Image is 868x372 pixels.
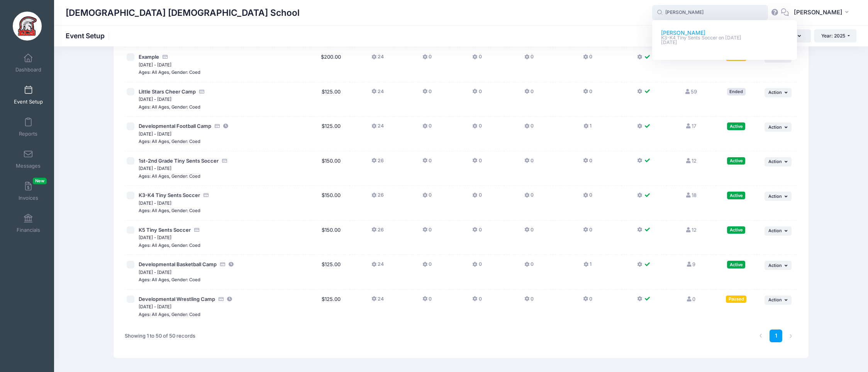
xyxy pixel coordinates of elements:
[139,62,171,68] small: [DATE] - [DATE]
[422,192,432,203] button: 0
[139,166,171,171] small: [DATE] - [DATE]
[139,97,171,102] small: [DATE] - [DATE]
[33,178,47,184] span: New
[19,131,37,137] span: Reports
[814,29,856,42] button: Year: 2025
[312,82,350,117] td: $125.00
[139,173,200,179] small: Ages: All Ages, Gender: Coed
[768,90,782,95] span: Action
[371,88,384,99] button: 24
[794,8,843,17] span: [PERSON_NAME]
[685,192,696,198] a: 18
[139,312,200,317] small: Ages: All Ages, Gender: Coed
[139,304,171,309] small: [DATE] - [DATE]
[422,296,432,307] button: 0
[768,228,782,233] span: Action
[727,157,745,165] div: Active
[312,117,350,151] td: $125.00
[726,296,746,303] div: Paused
[770,330,782,342] a: 1
[223,124,229,129] i: This session is currently scheduled to pause registration at 17:00 PM America/New York on 09/29/2...
[472,192,481,203] button: 0
[17,227,40,233] span: Financials
[10,49,47,76] a: Dashboard
[422,157,432,168] button: 0
[661,29,788,37] p: [PERSON_NAME]
[686,261,695,267] a: 9
[139,139,200,144] small: Ages: All Ages, Gender: Coed
[472,88,481,99] button: 0
[139,131,171,137] small: [DATE] - [DATE]
[139,70,200,75] small: Ages: All Ages, Gender: Coed
[583,53,592,65] button: 0
[765,157,792,166] button: Action
[765,192,792,201] button: Action
[524,261,534,272] button: 0
[727,122,745,130] div: Active
[422,261,432,272] button: 0
[227,297,233,302] i: This session is currently scheduled to pause registration at 17:00 PM America/New York on 11/03/2...
[583,261,592,272] button: 1
[472,157,481,168] button: 0
[139,261,217,267] span: Developmental Basketball Camp
[13,12,42,41] img: Evangelical Christian School
[139,227,191,233] span: K5 Tiny Sents Soccer
[312,290,350,324] td: $125.00
[162,54,168,59] i: Accepting Credit Card Payments
[371,53,384,65] button: 24
[524,53,534,65] button: 0
[221,158,227,163] i: Accepting Credit Card Payments
[139,235,171,240] small: [DATE] - [DATE]
[139,104,200,110] small: Ages: All Ages, Gender: Coed
[139,208,200,213] small: Ages: All Ages, Gender: Coed
[652,5,768,20] input: Search by First Name, Last Name, or Email...
[219,262,225,267] i: Accepting Credit Card Payments
[768,124,782,130] span: Action
[139,88,196,95] span: Little Stars Cheer Camp
[686,296,695,302] a: 0
[661,39,788,46] p: [DATE]
[228,262,234,267] i: This session is currently scheduled to pause registration at 17:00 PM America/New York on 10/17/2...
[139,54,159,60] span: Example
[685,227,696,233] a: 12
[66,32,111,40] h1: Event Setup
[371,122,384,134] button: 24
[139,192,200,198] span: K3-K4 Tiny Sents Soccer
[727,261,745,268] div: Active
[193,228,200,233] i: Accepting Credit Card Payments
[371,157,384,168] button: 26
[768,297,782,302] span: Action
[685,158,696,164] a: 12
[312,151,350,186] td: $150.00
[768,159,782,164] span: Action
[789,4,856,22] button: [PERSON_NAME]
[10,210,47,237] a: Financials
[768,263,782,268] span: Action
[371,192,384,203] button: 26
[768,194,782,199] span: Action
[661,34,788,42] p: K3-K4 Tiny Sents Soccer on [DATE]
[139,270,171,275] small: [DATE] - [DATE]
[10,82,47,109] a: Event Setup
[312,255,350,290] td: $125.00
[10,146,47,173] a: Messages
[203,193,209,198] i: Accepting Credit Card Payments
[312,221,350,255] td: $150.00
[583,157,592,168] button: 0
[765,296,792,305] button: Action
[583,226,592,238] button: 0
[125,327,195,345] div: Showing 1 to 50 of 50 records
[685,123,696,129] a: 17
[422,226,432,238] button: 0
[524,157,534,168] button: 0
[371,261,384,272] button: 24
[472,122,481,134] button: 0
[472,226,481,238] button: 0
[198,89,205,94] i: Accepting Credit Card Payments
[16,163,41,169] span: Messages
[139,277,200,282] small: Ages: All Ages, Gender: Coed
[583,192,592,203] button: 0
[139,296,215,302] span: Developmental Wrestling Camp
[66,4,300,22] h1: [DEMOGRAPHIC_DATA] [DEMOGRAPHIC_DATA] School
[15,66,41,73] span: Dashboard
